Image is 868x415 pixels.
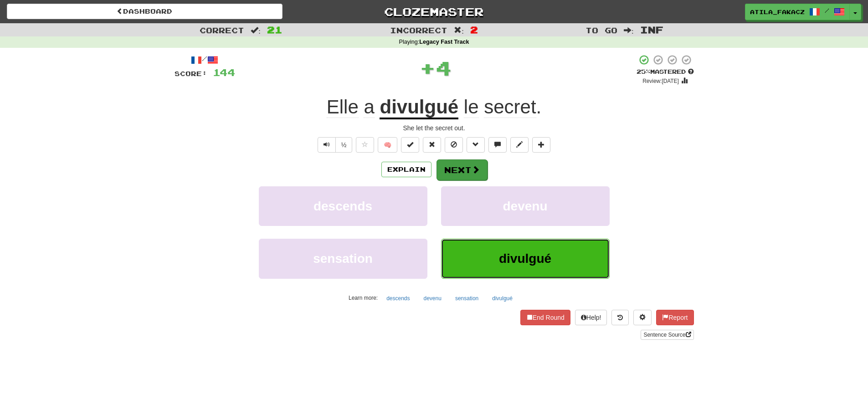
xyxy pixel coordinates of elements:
[454,26,464,34] span: :
[637,68,694,76] div: Mastered
[213,67,235,78] span: 144
[499,251,551,266] span: divulgué
[318,137,336,153] button: Play sentence audio (ctl+space)
[200,26,244,35] span: Correct
[378,137,397,153] button: 🧠
[316,137,353,153] div: Text-to-speech controls
[745,4,850,20] a: atila_fakacz /
[7,4,282,19] a: Dashboard
[470,24,478,35] span: 2
[637,68,650,75] span: 25 %
[175,54,235,66] div: /
[335,137,353,153] button: ½
[458,96,541,118] span: .
[381,292,415,305] button: descends
[575,310,607,325] button: Help!
[313,251,373,266] span: sensation
[825,7,829,14] span: /
[624,26,634,34] span: :
[327,96,359,118] span: Elle
[296,4,572,20] a: Clozemaster
[611,310,629,325] button: Round history (alt+y)
[401,137,419,153] button: Set this sentence to 100% Mastered (alt+m)
[437,159,488,180] button: Next
[356,137,374,153] button: Favorite sentence (alt+f)
[487,292,518,305] button: divulgué
[259,239,427,278] button: sensation
[484,96,536,118] span: secret
[488,137,507,153] button: Discuss sentence (alt+u)
[419,292,447,305] button: devenu
[640,24,663,35] span: Inf
[390,26,447,35] span: Incorrect
[420,54,436,82] span: +
[641,330,693,340] a: Sentence Source
[467,137,485,153] button: Grammar (alt+g)
[656,310,693,325] button: Report
[532,137,550,153] button: Add to collection (alt+a)
[520,310,570,325] button: End Round
[423,137,441,153] button: Reset to 0% Mastered (alt+r)
[267,24,282,35] span: 21
[510,137,529,153] button: Edit sentence (alt+d)
[642,78,679,84] small: Review: [DATE]
[364,96,374,118] span: a
[313,199,372,213] span: descends
[251,26,261,34] span: :
[441,239,610,278] button: divulgué
[175,70,207,77] span: Score:
[750,8,805,16] span: atila_fakacz
[175,123,694,133] div: She let the secret out.
[436,56,452,79] span: 4
[586,26,617,35] span: To go
[381,162,431,177] button: Explain
[445,137,463,153] button: Ignore sentence (alt+i)
[450,292,483,305] button: sensation
[441,186,610,226] button: devenu
[259,186,427,226] button: descends
[349,295,378,301] small: Learn more:
[503,199,547,213] span: devenu
[464,96,479,118] span: le
[419,39,469,45] strong: Legacy Fast Track
[380,96,458,119] u: divulgué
